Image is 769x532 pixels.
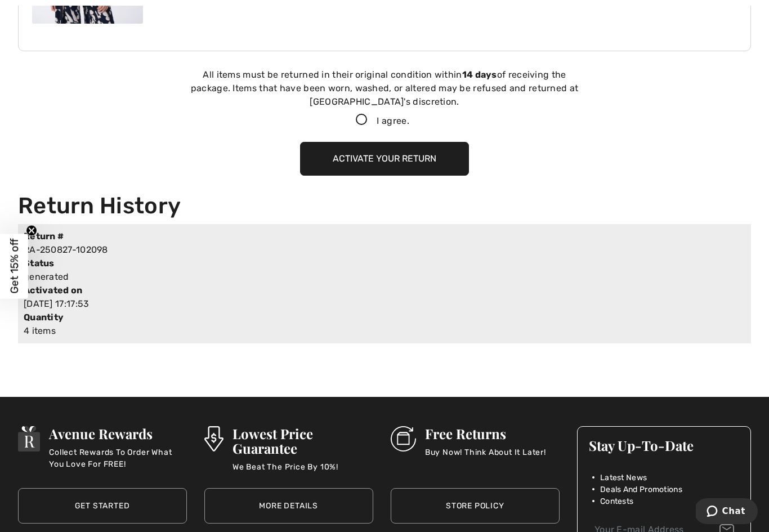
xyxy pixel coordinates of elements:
[425,426,546,441] h3: Free Returns
[24,270,565,284] div: generated
[49,426,186,441] h3: Avenue Rewards
[26,225,37,236] button: Close teaser
[600,495,633,507] span: Contests
[18,426,41,451] img: Avenue Rewards
[24,230,204,243] div: Return #
[24,243,565,257] div: RA-250827-102098
[600,484,682,495] span: Deals And Promotions
[18,193,751,220] h1: Return History
[24,297,565,311] div: [DATE] 17:17:53
[24,257,204,270] div: Status
[233,461,373,484] p: We Beat The Price By 10%!
[347,114,422,128] label: I agree.
[462,69,497,80] strong: 14 days
[204,426,223,451] img: Lowest Price Guarantee
[600,472,647,484] span: Latest News
[18,488,187,524] a: Get Started
[696,498,758,526] iframe: Opens a widget where you can chat to one of our agents
[233,426,373,455] h3: Lowest Price Guarantee
[24,311,204,324] div: Quantity
[589,438,740,453] h3: Stay Up-To-Date
[24,324,565,338] div: 4 items
[204,488,373,524] a: More Details
[187,68,582,109] div: All items must be returned in their original condition within of receiving the package. Items tha...
[24,284,204,297] div: Activated on
[8,239,21,294] span: Get 15% off
[391,488,560,524] a: Store Policy
[300,142,469,176] button: Activate your return
[49,446,186,469] p: Collect Rewards To Order What You Love For FREE!
[425,446,546,469] p: Buy Now! Think About It Later!
[391,426,416,451] img: Free Returns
